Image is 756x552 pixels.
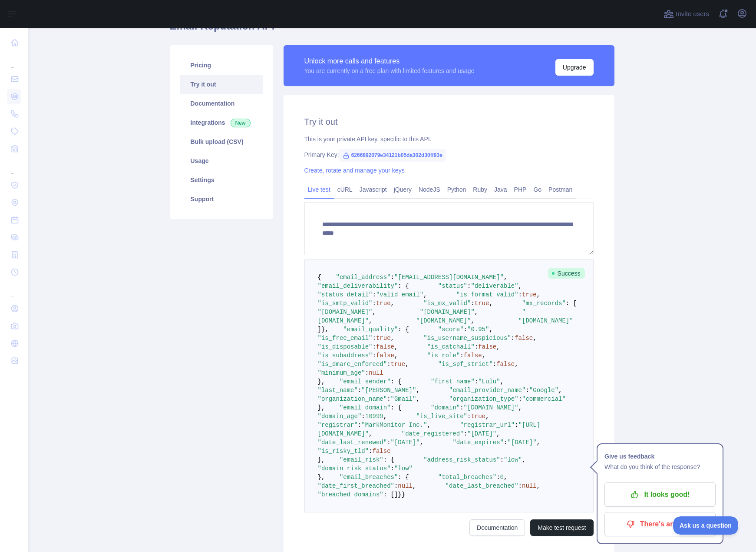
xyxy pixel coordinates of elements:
span: "domain" [431,404,460,411]
span: "MarkMonitor Inc." [361,422,427,429]
span: }, [318,404,325,411]
span: "organization_type" [449,396,518,402]
span: , [500,378,504,385]
a: NodeJS [415,183,444,196]
button: Upgrade [555,59,594,76]
span: "email_quality" [343,326,398,333]
a: Documentation [469,519,525,536]
span: , [391,335,394,342]
span: true [471,413,485,420]
span: : [394,482,398,489]
span: true [391,361,406,368]
span: null [398,482,413,489]
span: 6266892079e34121b05da302d30ff93e [339,149,446,162]
span: , [391,300,394,307]
span: false [376,352,394,359]
span: "date_expires" [452,439,504,446]
span: "[DOMAIN_NAME]" [518,317,573,324]
span: , [522,456,525,463]
span: , [369,317,372,324]
span: , [504,474,507,481]
span: "email_deliverability" [318,283,398,289]
span: : [391,465,394,472]
span: "date_last_breached" [446,482,518,489]
span: "deliverable" [471,283,518,289]
span: , [518,404,522,411]
a: PHP [511,183,530,196]
span: : [500,456,504,463]
span: "[DATE]" [507,439,536,446]
span: "email_breaches" [340,474,398,481]
span: "email_address" [336,274,391,281]
a: Support [180,190,263,209]
span: , [420,439,423,446]
span: : [365,369,369,376]
span: : { [391,378,402,385]
span: , [489,300,492,307]
span: "is_live_site" [416,413,467,420]
span: "is_smtp_valid" [318,300,373,307]
span: : [518,396,522,402]
span: }, [318,378,325,385]
span: : [361,413,365,420]
a: jQuery [390,183,415,196]
span: { [318,274,321,281]
span: , [416,387,419,394]
span: : [387,396,390,402]
span: , [416,396,419,402]
span: : [ [566,300,577,307]
span: "last_name" [318,387,358,394]
a: Postman [545,183,576,196]
a: Java [491,183,511,196]
span: : [387,361,390,368]
span: , [383,413,387,420]
a: Create, rotate and manage your keys [304,167,405,174]
span: , [537,482,540,489]
span: : [511,335,515,342]
span: , [394,343,398,350]
span: , [485,413,489,420]
span: : [518,291,522,298]
span: "Google" [529,387,558,394]
span: , [373,309,376,316]
span: "email_provider_name" [449,387,525,394]
span: , [537,439,540,446]
span: "minimum_age" [318,369,365,376]
span: "[DOMAIN_NAME]" [318,309,373,316]
span: : [464,430,467,437]
span: , [533,335,536,342]
span: "date_last_renewed" [318,439,387,446]
span: "commercial" [522,396,566,402]
span: "[DOMAIN_NAME]" [416,317,471,324]
span: false [478,343,496,350]
span: : { [398,326,409,333]
a: Documentation [180,94,263,113]
button: Make test request [530,519,593,536]
span: } [398,491,401,498]
a: Integrations New [180,113,263,132]
span: , [405,361,409,368]
span: : [467,283,471,289]
a: Settings [180,170,263,190]
span: "registrar" [318,422,358,429]
span: , [504,274,507,281]
span: "is_role" [427,352,460,359]
span: }, [318,456,325,463]
span: , [482,352,485,359]
span: , [423,291,427,298]
span: : [391,274,394,281]
span: "valid_email" [376,291,423,298]
a: Go [530,183,545,196]
span: : { [398,474,409,481]
span: } [402,491,405,498]
a: Ruby [469,183,491,196]
span: : [358,422,361,429]
span: : [460,352,463,359]
h1: Give us feedback [604,451,716,462]
span: : [373,291,376,298]
span: : [504,439,507,446]
span: "Gmail" [391,396,416,402]
span: "email_domain" [340,404,391,411]
span: null [522,482,537,489]
span: "[DATE]" [467,430,496,437]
